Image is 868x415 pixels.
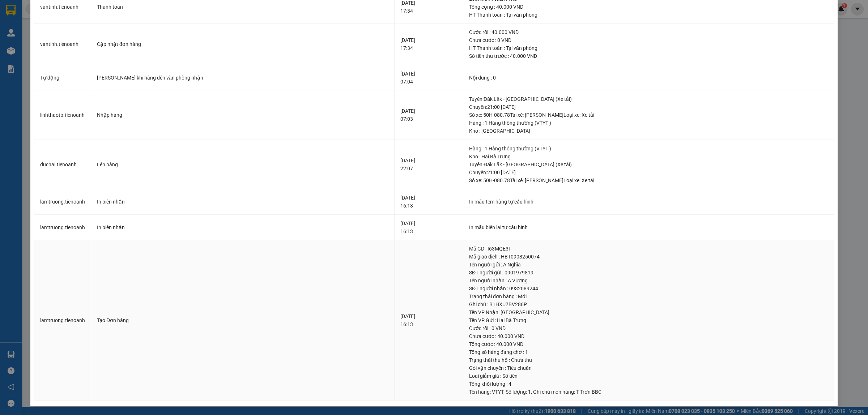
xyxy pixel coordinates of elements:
[469,127,828,135] div: Kho : [GEOGRAPHIC_DATA]
[34,215,91,240] td: lamtruong.tienoanh
[97,223,388,231] div: In biên nhận
[469,161,828,184] div: Tuyến : Đăk Lăk - [GEOGRAPHIC_DATA] (Xe tải) Chuyến: 21:00 [DATE] Số xe: 50H-080.78 Tài xế: [PERS...
[469,261,828,269] div: Tên người gửi : A Nghĩa
[469,95,828,119] div: Tuyến : Đăk Lăk - [GEOGRAPHIC_DATA] (Xe tải) Chuyến: 21:00 [DATE] Số xe: 50H-080.78 Tài xế: [PERS...
[469,372,828,380] div: Loại giảm giá : Số tiền
[34,90,91,140] td: linhthaotb.tienoanh
[97,111,388,119] div: Nhập hàng
[97,74,388,82] div: [PERSON_NAME] khi hàng đến văn phòng nhận
[400,219,457,235] div: [DATE] 16:13
[492,389,503,395] span: VTYT
[34,140,91,189] td: duchai.tienoanh
[528,389,531,395] span: 1
[469,292,828,300] div: Trạng thái đơn hàng : Mới
[469,277,828,284] div: Tên người nhận : A Vương
[400,70,457,86] div: [DATE] 07:04
[97,198,388,206] div: In biên nhận
[400,157,457,172] div: [DATE] 22:07
[469,324,828,332] div: Cước rồi : 0 VND
[400,36,457,52] div: [DATE] 17:34
[400,107,457,123] div: [DATE] 07:03
[469,223,828,231] div: In mẫu biên lai tự cấu hình
[469,11,828,19] div: HT Thanh toán : Tại văn phòng
[469,3,828,11] div: Tổng cộng : 40.000 VND
[469,153,828,161] div: Kho : Hai Bà Trưng
[469,332,828,340] div: Chưa cước : 40.000 VND
[469,316,828,324] div: Tên VP Gửi : Hai Bà Trưng
[34,65,91,91] td: Tự động
[469,269,828,277] div: SĐT người gửi : 0901979819
[469,44,828,52] div: HT Thanh toán : Tại văn phòng
[469,308,828,316] div: Tên VP Nhận: [GEOGRAPHIC_DATA]
[469,300,828,308] div: Ghi chú : B1HXU7BV286P
[469,356,828,364] div: Trạng thái thu hộ : Chưa thu
[469,74,828,82] div: Nội dung : 0
[400,312,457,328] div: [DATE] 16:13
[469,364,828,372] div: Gói vận chuyển : Tiêu chuẩn
[97,3,388,11] div: Thanh toán
[469,284,828,292] div: SĐT người nhận : 0932089244
[469,52,828,60] div: Số tiền thu trước : 40.000 VND
[469,388,828,396] div: Tên hàng: , Số lượng: , Ghi chú món hàng:
[469,145,828,153] div: Hàng : 1 Hàng thông thường (VTYT )
[97,316,388,324] div: Tạo Đơn hàng
[34,189,91,215] td: lamtruong.tienoanh
[469,198,828,206] div: In mẫu tem hàng tự cấu hình
[469,380,828,388] div: Tổng khối lượng : 4
[34,23,91,65] td: vantinh.tienoanh
[469,36,828,44] div: Chưa cước : 0 VND
[469,253,828,261] div: Mã giao dịch : HBT0908250074
[400,194,457,210] div: [DATE] 16:13
[576,389,601,395] span: T Trơn BBC
[469,348,828,356] div: Tổng số hàng đang chờ : 1
[97,161,388,168] div: Lên hàng
[469,340,828,348] div: Tổng cước : 40.000 VND
[469,28,828,36] div: Cước rồi : 40.000 VND
[469,119,828,127] div: Hàng : 1 Hàng thông thường (VTYT )
[469,245,828,253] div: Mã GD : I63MQE3I
[97,40,388,48] div: Cập nhật đơn hàng
[34,240,91,401] td: lamtruong.tienoanh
